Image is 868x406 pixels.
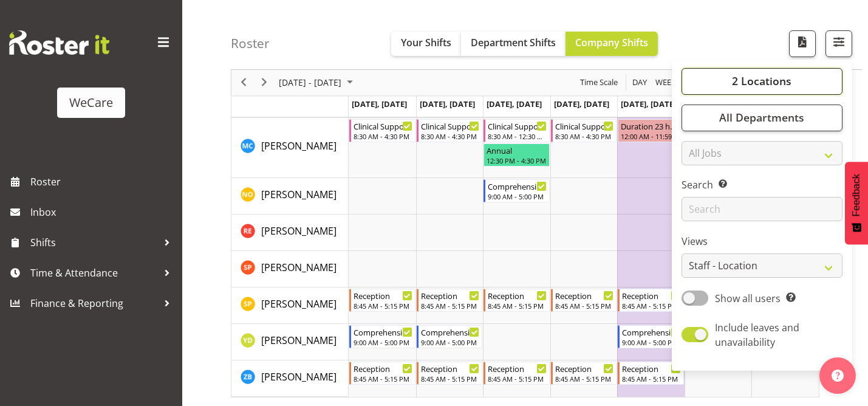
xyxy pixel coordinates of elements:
[421,374,480,384] div: 8:45 AM - 5:15 PM
[261,370,337,384] span: [PERSON_NAME]
[261,297,337,311] a: [PERSON_NAME]
[261,224,337,238] a: [PERSON_NAME]
[275,70,360,95] div: October 20 - 26, 2025
[421,362,480,374] div: Reception
[487,144,547,156] div: Annual
[845,162,868,244] button: Feedback - Show survey
[555,131,614,141] div: 8:30 AM - 4:30 PM
[254,70,275,95] div: next period
[488,289,547,301] div: Reception
[622,362,681,374] div: Reception
[391,32,461,56] button: Your Shifts
[231,178,349,215] td: Natasha Ottley resource
[578,75,620,91] button: Time Scale
[30,233,158,252] span: Shifts
[354,362,412,374] div: Reception
[618,362,684,385] div: Zephy Bennett"s event - Reception Begin From Friday, October 24, 2025 at 8:45:00 AM GMT+13:00 End...
[261,334,337,347] span: [PERSON_NAME]
[682,105,842,131] button: All Departments
[421,326,480,338] div: Comprehensive Consult
[349,325,415,348] div: Yvonne Denny"s event - Comprehensive Consult Begin From Monday, October 20, 2025 at 9:00:00 AM GM...
[622,326,681,338] div: Comprehensive Consult
[621,120,681,132] div: Duration 23 hours - [PERSON_NAME]
[488,362,547,374] div: Reception
[715,321,799,349] span: Include leaves and unavailability
[401,36,451,49] span: Your Shifts
[256,75,273,91] button: Next
[261,139,337,153] span: [PERSON_NAME]
[551,289,617,312] div: Shannon Pocklington"s event - Reception Begin From Thursday, October 23, 2025 at 8:45:00 AM GMT+1...
[555,374,614,384] div: 8:45 AM - 5:15 PM
[354,120,412,132] div: Clinical Support
[236,75,252,91] button: Previous
[715,292,781,305] span: Show all users
[261,260,337,275] a: [PERSON_NAME]
[554,98,609,109] span: [DATE], [DATE]
[349,119,415,142] div: Mary Childs"s event - Clinical Support Begin From Monday, October 20, 2025 at 8:30:00 AM GMT+13:0...
[421,289,480,301] div: Reception
[484,179,550,202] div: Natasha Ottley"s event - Comprehensive Consult Begin From Wednesday, October 22, 2025 at 9:00:00 ...
[261,139,337,153] a: [PERSON_NAME]
[421,120,480,132] div: Clinical Support
[621,98,682,109] span: [DATE], [DATE]
[555,289,614,301] div: Reception
[352,98,407,109] span: [DATE], [DATE]
[682,178,842,193] label: Search
[732,74,791,89] span: 2 Locations
[484,362,550,385] div: Zephy Bennett"s event - Reception Begin From Wednesday, October 22, 2025 at 8:45:00 AM GMT+13:00 ...
[654,75,678,91] button: Timeline Week
[417,289,483,312] div: Shannon Pocklington"s event - Reception Begin From Tuesday, October 21, 2025 at 8:45:00 AM GMT+13...
[487,156,547,165] div: 12:30 PM - 4:30 PM
[484,289,550,312] div: Shannon Pocklington"s event - Reception Begin From Wednesday, October 22, 2025 at 8:45:00 AM GMT+...
[9,30,109,55] img: Rosterit website logo
[30,264,158,282] span: Time & Attendance
[277,75,358,91] button: October 2025
[354,131,412,141] div: 8:30 AM - 4:30 PM
[654,75,677,91] span: Week
[630,75,649,91] button: Timeline Day
[622,337,681,347] div: 9:00 AM - 5:00 PM
[69,94,113,112] div: WeCare
[421,301,480,311] div: 8:45 AM - 5:15 PM
[421,337,480,347] div: 9:00 AM - 5:00 PM
[30,294,158,312] span: Finance & Reporting
[622,289,681,301] div: Reception
[231,251,349,287] td: Samantha Poultney resource
[30,203,176,221] span: Inbox
[488,301,547,311] div: 8:45 AM - 5:15 PM
[261,224,337,238] span: [PERSON_NAME]
[354,337,412,347] div: 9:00 AM - 5:00 PM
[566,32,658,56] button: Company Shifts
[488,131,547,141] div: 8:30 AM - 12:30 PM
[261,370,337,384] a: [PERSON_NAME]
[261,297,337,311] span: [PERSON_NAME]
[354,326,412,338] div: Comprehensive Consult
[719,111,804,125] span: All Departments
[231,324,349,360] td: Yvonne Denny resource
[30,173,176,191] span: Roster
[622,301,681,311] div: 8:45 AM - 5:15 PM
[231,287,349,324] td: Shannon Pocklington resource
[420,98,475,109] span: [DATE], [DATE]
[354,374,412,384] div: 8:45 AM - 5:15 PM
[421,131,480,141] div: 8:30 AM - 4:30 PM
[261,187,337,202] a: [PERSON_NAME]
[851,174,862,216] span: Feedback
[488,374,547,384] div: 8:45 AM - 5:15 PM
[349,362,415,385] div: Zephy Bennett"s event - Reception Begin From Monday, October 20, 2025 at 8:45:00 AM GMT+13:00 End...
[555,362,614,374] div: Reception
[417,325,483,348] div: Yvonne Denny"s event - Comprehensive Consult Begin From Tuesday, October 21, 2025 at 9:00:00 AM G...
[551,362,617,385] div: Zephy Bennett"s event - Reception Begin From Thursday, October 23, 2025 at 8:45:00 AM GMT+13:00 E...
[484,119,550,142] div: Mary Childs"s event - Clinical Support Begin From Wednesday, October 22, 2025 at 8:30:00 AM GMT+1...
[622,374,681,384] div: 8:45 AM - 5:15 PM
[354,301,412,311] div: 8:45 AM - 5:15 PM
[631,75,648,91] span: Day
[618,289,684,312] div: Shannon Pocklington"s event - Reception Begin From Friday, October 24, 2025 at 8:45:00 AM GMT+13:...
[261,188,337,201] span: [PERSON_NAME]
[487,98,542,109] span: [DATE], [DATE]
[349,289,415,312] div: Shannon Pocklington"s event - Reception Begin From Monday, October 20, 2025 at 8:45:00 AM GMT+13:...
[261,261,337,274] span: [PERSON_NAME]
[621,131,681,141] div: 12:00 AM - 11:59 PM
[789,30,816,57] button: Download a PDF of the roster according to the set date range.
[231,36,270,50] h4: Roster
